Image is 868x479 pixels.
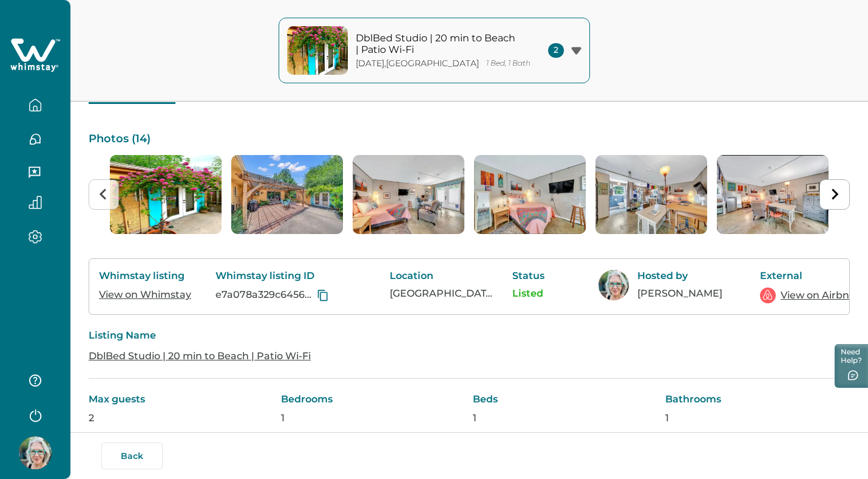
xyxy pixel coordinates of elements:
p: Status [512,270,579,282]
p: Max guests [89,393,274,405]
li: 1 of 14 [110,155,222,234]
li: 2 of 14 [231,155,343,234]
p: Listing Name [89,329,850,342]
p: 1 Bed, 1 Bath [486,59,531,68]
a: View on Airbnb [781,288,856,303]
a: View on Whimstay [99,289,191,300]
img: list-photos [595,155,707,234]
p: Listed [512,288,579,300]
button: Back [101,443,163,469]
p: Bedrooms [281,393,466,405]
p: Bathrooms [665,393,850,405]
p: Whimstay listing ID [215,270,370,282]
li: 5 of 14 [595,155,707,234]
p: 1 [473,412,658,424]
img: list-photos [717,155,829,234]
p: Whimstay listing [99,270,196,282]
li: 4 of 14 [474,155,586,234]
img: Whimstay Host [19,436,52,469]
img: property-cover [287,26,348,75]
button: Previous slide [89,179,119,210]
p: Location [390,270,493,282]
li: 3 of 14 [353,155,464,234]
p: [PERSON_NAME] [637,288,741,300]
p: Hosted by [637,270,741,282]
button: property-coverDblBed Studio | 20 min to Beach | Patio Wi-Fi[DATE],[GEOGRAPHIC_DATA]1 Bed, 1 Bath2 [279,18,590,83]
img: list-photos [353,155,464,234]
p: Beds [473,393,658,405]
img: list-photos [110,155,222,234]
li: 6 of 14 [717,155,829,234]
p: 2 [89,412,274,424]
p: [DATE] , [GEOGRAPHIC_DATA] [356,58,479,69]
p: [GEOGRAPHIC_DATA], [GEOGRAPHIC_DATA], [GEOGRAPHIC_DATA] [390,288,493,300]
p: 1 [665,412,850,424]
p: DblBed Studio | 20 min to Beach | Patio Wi-Fi [356,32,520,56]
img: list-photos [474,155,586,234]
p: 1 [281,412,466,424]
p: e7a078a329c645659208fdad6d79aac9 [215,289,314,301]
p: External [760,270,857,282]
img: Whimstay Host [598,270,629,300]
span: 2 [548,43,564,58]
button: Next slide [819,179,850,210]
img: list-photos [231,155,343,234]
p: Photos ( 14 ) [89,133,850,145]
a: DblBed Studio | 20 min to Beach | Patio Wi-Fi [89,350,311,362]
